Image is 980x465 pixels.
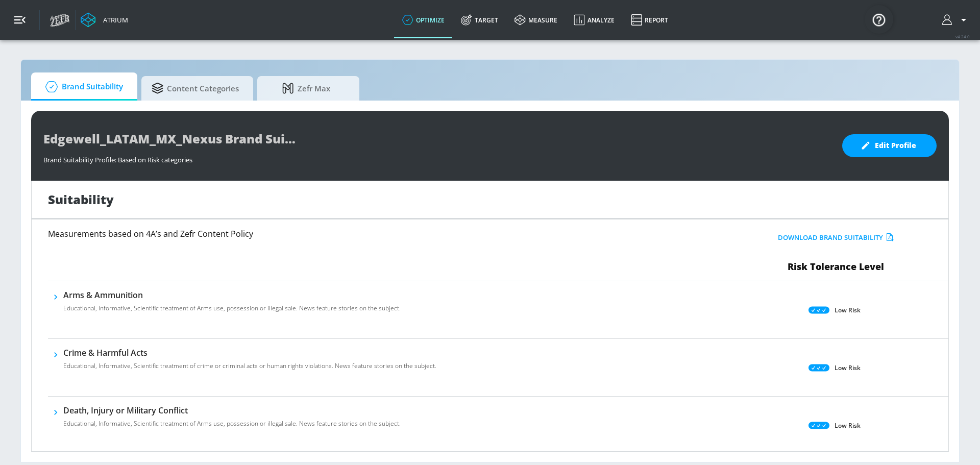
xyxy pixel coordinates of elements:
[863,139,916,152] span: Edit Profile
[835,362,861,373] p: Low Risk
[955,34,970,39] span: v 4.24.0
[63,347,436,358] h6: Crime & Harmful Acts
[48,230,648,238] h6: Measurements based on 4A’s and Zefr Content Policy
[99,15,128,25] div: Atrium
[267,76,345,101] span: Zefr Max
[63,361,436,371] p: Educational, Informative, Scientific treatment of crime or criminal acts or human rights violatio...
[43,150,832,164] div: Brand Suitability Profile: Based on Risk categories
[48,191,114,208] h1: Suitability
[41,75,123,99] span: Brand Suitability
[81,12,128,28] a: Atrium
[63,289,401,319] div: Arms & AmmunitionEducational, Informative, Scientific treatment of Arms use, possession or illega...
[152,76,239,101] span: Content Categories
[865,5,893,34] button: Open Resource Center
[63,347,436,377] div: Crime & Harmful ActsEducational, Informative, Scientific treatment of crime or criminal acts or h...
[623,2,676,38] a: Report
[566,2,623,38] a: Analyze
[63,289,401,301] h6: Arms & Ammunition
[453,2,506,38] a: Target
[63,419,401,428] p: Educational, Informative, Scientific treatment of Arms use, possession or illegal sale. News feat...
[842,134,937,157] button: Edit Profile
[63,405,401,434] div: Death, Injury or Military ConflictEducational, Informative, Scientific treatment of Arms use, pos...
[506,2,566,38] a: measure
[394,2,453,38] a: optimize
[63,405,401,416] h6: Death, Injury or Military Conflict
[835,420,861,431] p: Low Risk
[63,304,401,313] p: Educational, Informative, Scientific treatment of Arms use, possession or illegal sale. News feat...
[788,260,884,273] span: Risk Tolerance Level
[835,305,861,315] p: Low Risk
[775,230,896,246] button: Download Brand Suitability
